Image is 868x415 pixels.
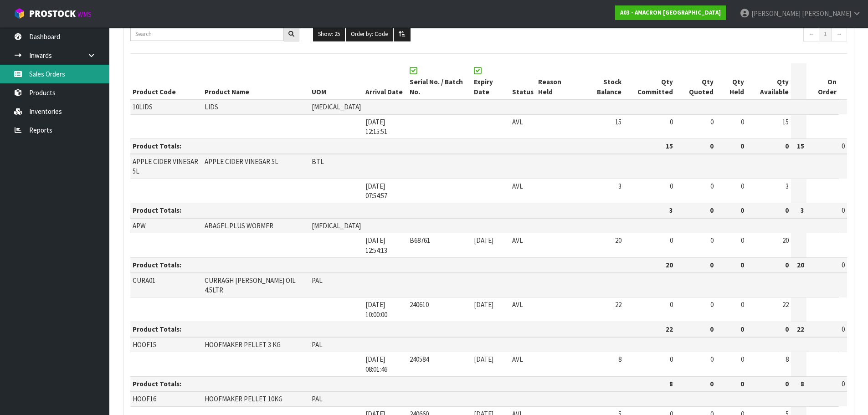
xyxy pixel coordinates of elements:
[202,63,309,99] th: Product Name
[741,182,744,190] span: 0
[819,27,832,41] a: 1
[786,182,789,190] span: 3
[782,300,789,309] span: 22
[365,300,387,318] span: [DATE] 10:00:00
[710,118,714,126] span: 0
[740,261,744,269] strong: 0
[365,355,387,373] span: [DATE] 08:01:46
[751,9,801,18] span: [PERSON_NAME]
[474,300,493,309] span: [DATE]
[666,325,673,333] strong: 22
[365,236,387,254] span: [DATE] 12:54:13
[802,9,851,18] span: [PERSON_NAME]
[670,182,673,190] span: 0
[205,340,281,349] span: HOOFMAKER PELLET 3 KG
[842,325,845,333] span: 0
[510,63,536,99] th: Status
[133,379,181,388] strong: Product Totals:
[29,8,76,20] span: ProStock
[133,340,156,349] span: HOOF15
[133,157,198,175] span: APPLE CIDER VINEGAR 5L
[741,236,744,245] span: 0
[133,206,181,215] strong: Product Totals:
[710,236,714,245] span: 0
[205,221,273,230] span: ABAGEL PLUS WORMER
[842,379,845,388] span: 0
[615,236,621,245] span: 20
[512,355,523,364] span: AVL
[309,63,363,99] th: UOM
[474,236,493,245] span: [DATE]
[363,63,408,99] th: Arrival Date
[785,325,789,333] strong: 0
[801,379,804,388] strong: 8
[312,102,361,111] span: [MEDICAL_DATA]
[710,142,714,150] strong: 0
[842,206,845,215] span: 0
[410,355,429,364] span: 240584
[710,261,714,269] strong: 0
[670,236,673,245] span: 0
[710,355,714,364] span: 0
[710,300,714,309] span: 0
[678,27,847,44] nav: Page navigation
[133,325,181,333] strong: Product Totals:
[842,142,845,150] span: 0
[512,236,523,245] span: AVL
[670,300,673,309] span: 0
[615,300,621,309] span: 22
[312,395,323,403] span: PAL
[512,182,523,190] span: AVL
[797,325,804,333] strong: 22
[782,236,789,245] span: 20
[785,261,789,269] strong: 0
[77,10,92,19] small: WMS
[407,63,471,99] th: Serial No. / Batch No.
[313,27,345,41] button: Show: 25
[474,355,493,364] span: [DATE]
[312,221,361,230] span: [MEDICAL_DATA]
[618,182,621,190] span: 3
[666,142,673,150] strong: 15
[512,300,523,309] span: AVL
[666,261,673,269] strong: 20
[615,118,621,126] span: 15
[746,63,791,99] th: Qty Available
[741,300,744,309] span: 0
[710,325,714,333] strong: 0
[785,206,789,215] strong: 0
[410,300,429,309] span: 240610
[312,276,323,285] span: PAL
[675,63,716,99] th: Qty Quoted
[205,102,218,111] span: LIDS
[133,261,181,269] strong: Product Totals:
[312,157,324,166] span: BTL
[133,395,156,403] span: HOOF16
[786,355,789,364] span: 8
[130,27,284,41] input: Search
[472,63,510,99] th: Expiry Date
[710,182,714,190] span: 0
[365,118,387,136] span: [DATE] 12:15:51
[365,182,387,200] span: [DATE] 07:54:57
[624,63,675,99] th: Qty Committed
[410,236,430,245] span: B68761
[740,325,744,333] strong: 0
[346,27,393,41] button: Order by: Code
[578,63,624,99] th: Stock Balance
[782,118,789,126] span: 15
[806,63,839,99] th: On Order
[670,355,673,364] span: 0
[797,142,804,150] strong: 15
[312,340,323,349] span: PAL
[14,8,25,19] img: cube-alt.png
[831,27,847,41] a: →
[803,27,819,41] a: ←
[670,118,673,126] span: 0
[716,63,746,99] th: Qty Held
[842,261,845,269] span: 0
[785,379,789,388] strong: 0
[710,206,714,215] strong: 0
[797,261,804,269] strong: 20
[205,395,282,403] span: HOOFMAKER PELLET 10KG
